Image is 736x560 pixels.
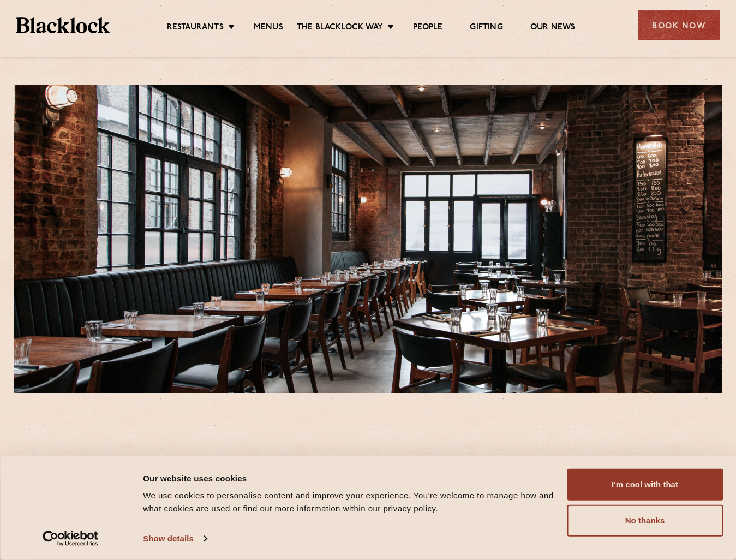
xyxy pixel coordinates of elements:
[167,22,224,34] a: Restaurants
[254,22,283,34] a: Menus
[297,22,383,34] a: The Blacklock Way
[143,472,554,485] div: Our website uses cookies
[567,505,723,537] button: No thanks
[143,531,206,547] a: Show details
[638,10,720,40] div: Book Now
[530,22,576,34] a: Our News
[470,22,502,34] a: Gifting
[23,531,118,547] a: Usercentrics Cookiebot - opens in a new window
[143,489,554,515] div: We use cookies to personalise content and improve your experience. You're welcome to manage how a...
[567,469,723,501] button: I'm cool with that
[413,22,442,34] a: People
[16,17,110,33] img: BL_Textured_Logo-footer-cropped.svg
